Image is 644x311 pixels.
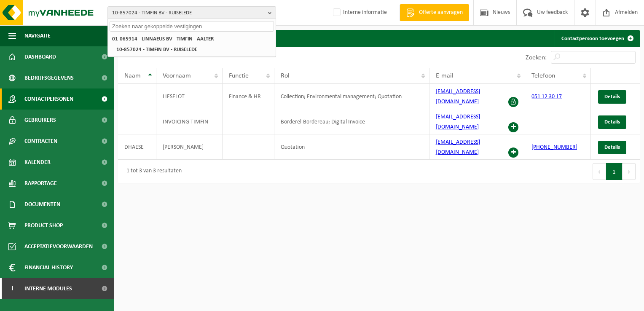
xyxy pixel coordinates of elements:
a: [PHONE_NUMBER] [531,144,577,150]
a: 051 12 30 17 [531,94,562,100]
input: Zoeken naar gekoppelde vestigingen [110,21,274,32]
span: Dashboard [24,46,56,67]
span: Interne modules [24,278,72,299]
span: Voornaam [163,72,191,79]
a: [EMAIL_ADDRESS][DOMAIN_NAME] [436,139,480,155]
span: Rol [281,72,290,79]
span: Contracten [24,131,57,152]
td: Collection; Environmental management; Quotation [274,84,429,109]
span: Contactpersonen [24,88,73,110]
td: DHAESE [118,134,156,160]
a: Details [598,115,626,129]
td: LIESELOT [156,84,223,109]
a: Contactpersoon toevoegen [555,30,639,47]
span: Offerte aanvragen [417,8,465,17]
span: Navigatie [24,25,51,46]
td: [PERSON_NAME] [156,134,223,160]
span: Bedrijfsgegevens [24,67,74,88]
span: Rapportage [24,173,57,194]
a: Details [598,90,626,104]
a: Details [598,141,626,154]
label: Zoeken: [526,54,547,61]
label: Interne informatie [331,6,387,19]
button: Next [623,163,636,180]
span: I [8,278,16,299]
span: Details [604,94,620,99]
span: E-mail [436,72,453,79]
div: 1 tot 3 van 3 resultaten [122,164,182,179]
span: Gebruikers [24,110,56,131]
button: Previous [593,163,606,180]
span: Naam [124,72,141,79]
span: Telefoon [531,72,555,79]
a: Offerte aanvragen [400,4,469,21]
a: [EMAIL_ADDRESS][DOMAIN_NAME] [436,114,480,130]
span: Kalender [24,152,51,173]
span: Functie [229,72,249,79]
span: Details [604,119,620,125]
strong: 01-065914 - LINNAEUS BV - TIMFIN - AALTER [112,36,214,42]
td: INVOICING TIMFIN [156,109,223,134]
button: 10-857024 - TIMFIN BV - RUISELEDE [107,6,276,19]
td: Borderel-Bordereau; Digital Invoice [274,109,429,134]
td: Finance & HR [223,84,274,109]
span: Product Shop [24,215,63,236]
span: Documenten [24,194,60,215]
span: Acceptatievoorwaarden [24,236,93,257]
span: Details [604,145,620,150]
span: Financial History [24,257,73,278]
span: 10-857024 - TIMFIN BV - RUISELEDE [112,7,265,19]
button: 1 [606,163,623,180]
a: [EMAIL_ADDRESS][DOMAIN_NAME] [436,88,480,105]
td: Quotation [274,134,429,160]
strong: 10-857024 - TIMFIN BV - RUISELEDE [116,47,197,52]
